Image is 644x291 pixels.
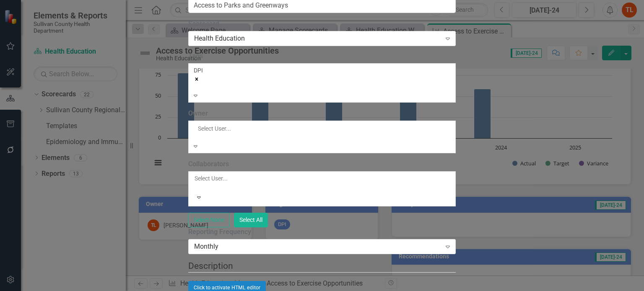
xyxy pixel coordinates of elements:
div: Health Education [194,34,441,44]
label: Collaborators [188,160,456,169]
div: Select User... [195,174,449,183]
span: DPI [194,67,203,74]
label: Reporting Frequency [188,227,456,237]
div: Select User... [198,124,446,133]
button: Select All [234,213,268,227]
legend: Description [188,260,456,273]
button: Select None [188,213,230,227]
label: Owner [188,109,456,118]
div: Monthly [194,242,441,251]
label: Tags [188,52,456,61]
label: Scorecard [188,19,456,29]
div: Remove [object Object] [194,75,450,83]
